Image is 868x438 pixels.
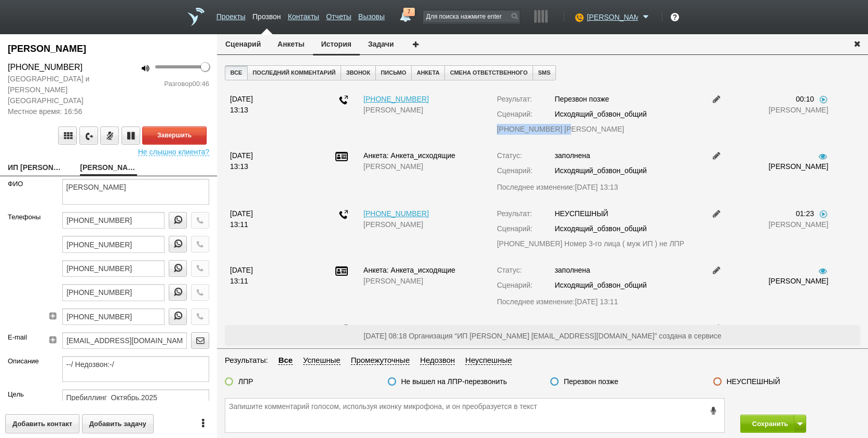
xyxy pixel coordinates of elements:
a: [PHONE_NUMBER] [363,324,429,332]
button: Анкеты [269,34,313,54]
label: Цель звонка [8,389,47,409]
div: [PERSON_NAME] [764,105,828,116]
input: телефон [62,284,165,301]
span: Исходящий_обзвон_общий [554,110,647,118]
span: Перезвон позже [554,324,609,332]
span: заполнена [554,266,590,274]
span: Исходящий_обзвон_общий [554,166,647,175]
span: 00:00 [810,324,829,332]
input: телефон [62,308,165,325]
button: Завершить [142,126,207,145]
button: Анкета [411,65,445,80]
span: [DATE] 13:13 [575,183,618,191]
input: телефон [62,212,165,229]
div: [DATE] [230,94,294,105]
button: Последний комментарий [247,65,341,80]
span: [DATE] 13:11 [575,298,618,306]
a: [PERSON_NAME] [80,161,137,176]
a: [PERSON_NAME] [587,11,652,21]
div: Разговор [116,79,209,89]
label: Телефоны [8,212,37,222]
a: [PHONE_NUMBER] [363,95,429,103]
div: 13:13 [230,161,294,172]
div: ? [671,13,679,21]
button: Звонок [341,65,376,80]
a: Контакты [288,7,319,22]
a: [PHONE_NUMBER] [363,209,429,218]
span: Результат: [497,324,532,332]
button: SMS [533,65,556,80]
span: Промежуточные [351,356,410,365]
div: [PERSON_NAME] [363,276,481,287]
button: Сохранить [740,415,795,433]
div: [PERSON_NAME] [764,276,828,287]
a: Отчеты [326,7,351,22]
div: [PHONE_NUMBER] [PERSON_NAME] [497,124,695,135]
input: Email [62,332,187,349]
span: 00:10 [796,95,814,103]
div: [DATE] [230,150,294,161]
a: Прозвон [252,7,281,22]
span: Недозвон [420,356,455,365]
div: [PERSON_NAME] [363,105,481,116]
span: Не слышно клиента? [138,145,209,156]
label: ЛПР [238,377,253,386]
span: Последнее изменение: [497,296,618,307]
label: E-mail [8,332,37,343]
span: Исходящий_обзвон_общий [554,281,647,289]
div: [DATE] [230,265,294,276]
div: [PHONE_NUMBER] [8,61,101,74]
span: [GEOGRAPHIC_DATA] и [PERSON_NAME][GEOGRAPHIC_DATA] [8,74,101,106]
div: [DATE] [230,323,294,334]
button: Письмо [375,65,412,80]
div: Исходящий звонок [339,95,348,108]
span: Сценарий: [497,281,533,289]
button: Сценарий [217,34,269,54]
li: Результаты: [225,354,273,366]
div: [PERSON_NAME] [363,161,481,172]
span: Сценарий: [497,166,533,175]
label: Перезвон позже [564,377,618,386]
span: Результат: [497,209,532,218]
span: Сценарий: [497,110,533,118]
span: 00:46 [192,80,209,88]
button: Задачи [360,34,402,54]
span: Все [278,356,293,365]
div: Минакова Ольга Михайловна [8,42,209,56]
span: Местное время: 16:56 [8,106,101,117]
div: [PHONE_NUMBER] Номер 3-го лица ( муж ИП ) не ЛПР [497,238,695,249]
div: [PERSON_NAME] [363,219,481,230]
span: Статус: [497,266,522,274]
span: Неуспешные [465,356,512,365]
span: НЕУСПЕШНЫЙ [554,209,608,218]
a: Проекты [216,7,246,22]
a: 7 [396,8,415,20]
button: История [313,34,360,55]
div: [DATE] [230,208,294,219]
span: 01:23 [796,209,814,218]
span: Последнее изменение: [497,182,618,193]
span: Сценарий: [497,224,533,233]
p: [DATE] 08:18 Организация “ИП [PERSON_NAME] [EMAIL_ADDRESS][DOMAIN_NAME]” создана в сервисе [230,330,855,342]
span: Статус: [497,151,522,160]
button: Добавить контакт [5,414,79,433]
label: Описание [8,356,47,366]
label: ФИО [8,179,47,189]
span: [PERSON_NAME] [587,12,638,22]
span: заполнена [554,151,590,160]
label: НЕУСПЕШНЫЙ [727,377,780,386]
input: телефон [62,260,165,277]
a: ИП [PERSON_NAME] [EMAIL_ADDRESS][DOMAIN_NAME] [8,161,64,176]
span: 7 [403,8,415,16]
div: Анкета: Анкета_исходящие [363,265,481,276]
button: Смена ответственного [444,65,533,80]
button: Добавить задачу [82,414,154,433]
span: Успешные [303,356,341,365]
div: [PERSON_NAME] [764,219,828,230]
div: Анкета: Анкета_исходящие [363,150,481,161]
label: Не вышел на ЛПР-перезвонить [401,377,507,386]
div: [PERSON_NAME] [764,161,828,172]
input: телефон [62,236,165,252]
button: Все [225,65,248,80]
span: Исходящий_обзвон_общий [554,224,647,233]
